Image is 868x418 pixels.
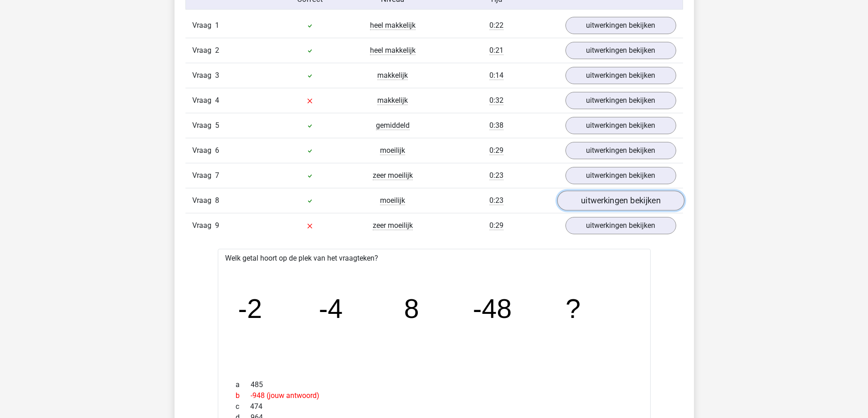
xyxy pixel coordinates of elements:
[229,390,640,401] div: -948 (jouw antwoord)
[370,21,416,30] span: heel makkelijk
[565,17,676,34] a: uitwerkingen bekijken
[192,170,215,181] span: Vraag
[370,46,416,55] span: heel makkelijk
[192,45,215,56] span: Vraag
[565,142,676,159] a: uitwerkingen bekijken
[318,294,343,324] tspan: -4
[489,146,503,155] span: 0:29
[489,171,503,180] span: 0:23
[377,96,408,105] span: makkelijk
[236,379,251,390] span: a
[215,221,219,230] span: 9
[229,379,640,390] div: 485
[565,167,676,184] a: uitwerkingen bekijken
[489,96,503,105] span: 0:32
[215,196,219,205] span: 8
[565,92,676,109] a: uitwerkingen bekijken
[565,294,580,324] tspan: ?
[565,117,676,134] a: uitwerkingen bekijken
[380,196,405,205] span: moeilijk
[215,146,219,155] span: 6
[373,171,413,180] span: zeer moeilijk
[380,146,405,155] span: moeilijk
[236,401,250,412] span: c
[192,145,215,156] span: Vraag
[192,95,215,106] span: Vraag
[404,294,419,324] tspan: 8
[229,401,640,412] div: 474
[192,195,215,206] span: Vraag
[489,196,503,205] span: 0:23
[236,390,251,401] span: b
[215,71,219,80] span: 3
[489,21,503,30] span: 0:22
[238,294,262,324] tspan: -2
[377,71,408,80] span: makkelijk
[215,21,219,30] span: 1
[192,220,215,231] span: Vraag
[489,221,503,230] span: 0:29
[192,120,215,131] span: Vraag
[192,20,215,31] span: Vraag
[373,221,413,230] span: zeer moeilijk
[215,171,219,180] span: 7
[557,191,684,211] a: uitwerkingen bekijken
[215,46,219,55] span: 2
[565,217,676,234] a: uitwerkingen bekijken
[473,294,511,324] tspan: -48
[192,70,215,81] span: Vraag
[565,42,676,59] a: uitwerkingen bekijken
[215,121,219,130] span: 5
[215,96,219,105] span: 4
[489,121,503,130] span: 0:38
[376,121,410,130] span: gemiddeld
[489,46,503,55] span: 0:21
[565,67,676,84] a: uitwerkingen bekijken
[489,71,503,80] span: 0:14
